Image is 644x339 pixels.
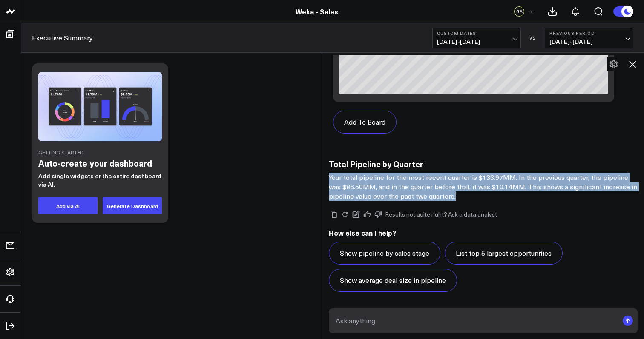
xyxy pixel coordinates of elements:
[329,242,440,265] button: Show pipeline by sales stage
[549,38,629,45] span: [DATE] - [DATE]
[329,269,457,292] button: Show average deal size in pipeline
[329,209,339,219] button: Copy
[38,172,162,189] p: Add single widgets or the entire dashboard via AI.
[525,35,540,40] div: VS
[38,197,98,214] button: Add via AI
[549,31,629,36] b: Previous Period
[103,197,162,214] button: Generate Dashboard
[296,7,338,16] a: Weka - Sales
[514,6,524,17] div: GA
[437,38,516,45] span: [DATE] - [DATE]
[432,28,521,48] button: Custom Dates[DATE]-[DATE]
[448,211,497,217] a: Ask a data analyst
[38,157,162,170] h2: Auto-create your dashboard
[526,6,537,17] button: +
[329,228,638,237] h2: How else can I help?
[32,33,93,43] a: Executive Summary
[385,210,447,218] span: Results not quite right?
[329,159,638,168] h3: Total Pipeline by Quarter
[437,31,516,36] b: Custom Dates
[545,28,633,48] button: Previous Period[DATE]-[DATE]
[530,9,534,14] span: +
[329,173,638,201] p: Your total pipeline for the most recent quarter is $133.97MM. In the previous quarter, the pipeli...
[445,242,563,265] button: List top 5 largest opportunities
[333,111,397,134] button: Add To Board
[38,150,162,155] div: Getting Started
